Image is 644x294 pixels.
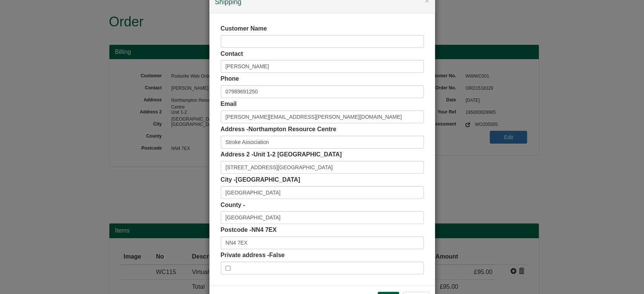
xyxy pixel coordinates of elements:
[251,227,277,233] span: NN4 7EX
[269,252,284,258] span: False
[221,251,285,260] label: Private address -
[248,126,336,132] span: Northampton Resource Centre
[221,125,337,134] label: Address -
[221,150,342,159] label: Address 2 -
[221,50,243,58] label: Contact
[221,176,300,184] label: City -
[254,151,342,158] span: Unit 1-2 [GEOGRAPHIC_DATA]
[221,24,267,33] label: Customer Name
[221,100,237,109] label: Email
[221,201,245,210] label: County -
[221,75,239,83] label: Phone
[221,226,277,234] label: Postcode -
[236,176,300,183] span: [GEOGRAPHIC_DATA]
